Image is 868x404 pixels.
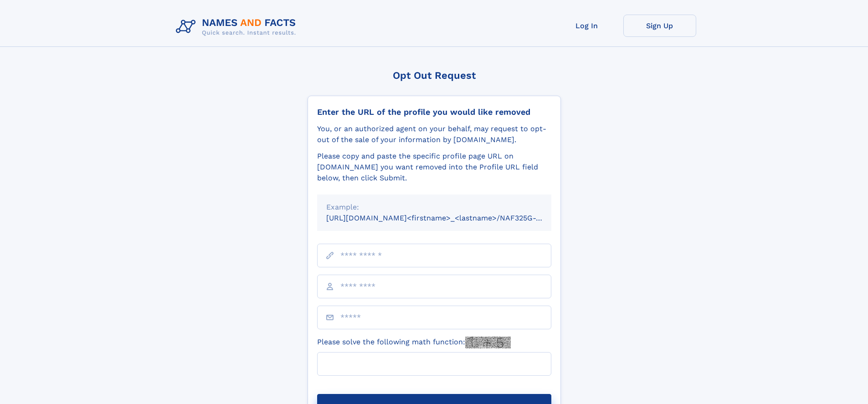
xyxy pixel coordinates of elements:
[317,151,551,184] div: Please copy and paste the specific profile page URL on [DOMAIN_NAME] you want removed into the Pr...
[326,214,569,222] small: [URL][DOMAIN_NAME]<firstname>_<lastname>/NAF325G-xxxxxxxx
[550,15,623,37] a: Log In
[623,15,696,37] a: Sign Up
[317,107,551,117] div: Enter the URL of the profile you would like removed
[317,123,551,145] div: You, or an authorized agent on your behalf, may request to opt-out of the sale of your informatio...
[317,337,511,348] label: Please solve the following math function:
[172,15,303,39] img: Logo Names and Facts
[326,202,542,213] div: Example:
[308,70,561,81] div: Opt Out Request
